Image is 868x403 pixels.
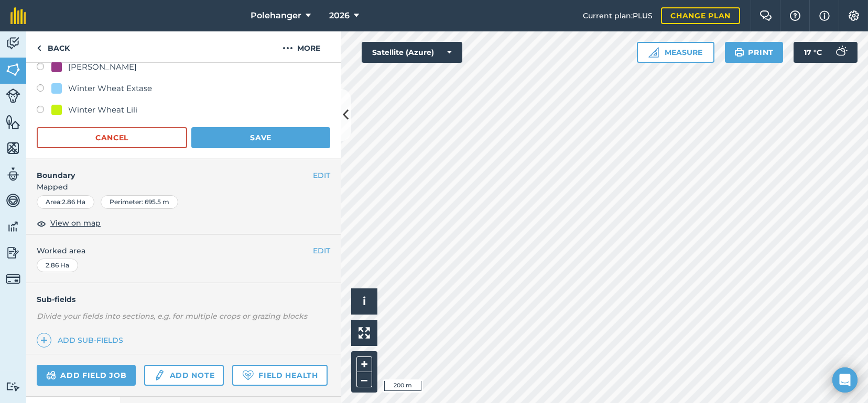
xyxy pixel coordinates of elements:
button: Satellite (Azure) [362,42,462,63]
img: Ruler icon [648,47,659,58]
img: svg+xml;base64,PD94bWwgdmVyc2lvbj0iMS4wIiBlbmNvZGluZz0idXRmLTgiPz4KPCEtLSBHZW5lcmF0b3I6IEFkb2JlIE... [6,36,20,51]
button: View on map [37,217,101,230]
img: svg+xml;base64,PD94bWwgdmVyc2lvbj0iMS4wIiBlbmNvZGluZz0idXRmLTgiPz4KPCEtLSBHZW5lcmF0b3I6IEFkb2JlIE... [154,369,165,382]
img: svg+xml;base64,PHN2ZyB4bWxucz0iaHR0cDovL3d3dy53My5vcmcvMjAwMC9zdmciIHdpZHRoPSIxOSIgaGVpZ2h0PSIyNC... [734,46,744,59]
a: Add sub-fields [37,333,127,348]
img: Four arrows, one pointing top left, one top right, one bottom right and the last bottom left [359,327,370,339]
img: Two speech bubbles overlapping with the left bubble in the forefront [759,10,772,21]
img: svg+xml;base64,PD94bWwgdmVyc2lvbj0iMS4wIiBlbmNvZGluZz0idXRmLTgiPz4KPCEtLSBHZW5lcmF0b3I6IEFkb2JlIE... [6,88,20,103]
a: Add note [144,365,224,386]
img: svg+xml;base64,PD94bWwgdmVyc2lvbj0iMS4wIiBlbmNvZGluZz0idXRmLTgiPz4KPCEtLSBHZW5lcmF0b3I6IEFkb2JlIE... [6,245,20,261]
span: 2026 [329,9,350,22]
img: svg+xml;base64,PHN2ZyB4bWxucz0iaHR0cDovL3d3dy53My5vcmcvMjAwMC9zdmciIHdpZHRoPSIxNCIgaGVpZ2h0PSIyNC... [40,334,48,346]
button: Save [191,127,330,148]
span: Worked area [37,245,330,256]
img: svg+xml;base64,PHN2ZyB4bWxucz0iaHR0cDovL3d3dy53My5vcmcvMjAwMC9zdmciIHdpZHRoPSI5IiBoZWlnaHQ9IjI0Ii... [37,42,41,54]
button: EDIT [313,245,330,256]
img: svg+xml;base64,PD94bWwgdmVyc2lvbj0iMS4wIiBlbmNvZGluZz0idXRmLTgiPz4KPCEtLSBHZW5lcmF0b3I6IEFkb2JlIE... [830,42,851,63]
button: Measure [637,42,714,63]
img: svg+xml;base64,PHN2ZyB4bWxucz0iaHR0cDovL3d3dy53My5vcmcvMjAwMC9zdmciIHdpZHRoPSI1NiIgaGVpZ2h0PSI2MC... [6,140,20,156]
img: svg+xml;base64,PD94bWwgdmVyc2lvbj0iMS4wIiBlbmNvZGluZz0idXRmLTgiPz4KPCEtLSBHZW5lcmF0b3I6IEFkb2JlIE... [46,369,56,382]
div: 2.86 Ha [37,259,78,272]
img: svg+xml;base64,PD94bWwgdmVyc2lvbj0iMS4wIiBlbmNvZGluZz0idXRmLTgiPz4KPCEtLSBHZW5lcmF0b3I6IEFkb2JlIE... [6,193,20,208]
a: Back [26,31,80,62]
div: Winter Wheat Extase [68,82,152,95]
img: svg+xml;base64,PHN2ZyB4bWxucz0iaHR0cDovL3d3dy53My5vcmcvMjAwMC9zdmciIHdpZHRoPSIxOCIgaGVpZ2h0PSIyNC... [37,217,46,230]
img: svg+xml;base64,PD94bWwgdmVyc2lvbj0iMS4wIiBlbmNvZGluZz0idXRmLTgiPz4KPCEtLSBHZW5lcmF0b3I6IEFkb2JlIE... [6,272,20,286]
button: EDIT [313,170,330,181]
span: 17 ° C [804,42,822,63]
img: fieldmargin Logo [10,7,26,24]
img: svg+xml;base64,PD94bWwgdmVyc2lvbj0iMS4wIiBlbmNvZGluZz0idXRmLTgiPz4KPCEtLSBHZW5lcmF0b3I6IEFkb2JlIE... [6,382,20,391]
a: Change plan [661,7,740,24]
button: Cancel [37,127,187,148]
button: 17 °C [794,42,858,63]
a: Add field job [37,365,136,386]
div: Winter Wheat Lili [68,104,137,116]
img: svg+xml;base64,PHN2ZyB4bWxucz0iaHR0cDovL3d3dy53My5vcmcvMjAwMC9zdmciIHdpZHRoPSIxNyIgaGVpZ2h0PSIxNy... [819,9,830,22]
h4: Sub-fields [26,294,341,305]
img: A question mark icon [789,10,801,21]
img: svg+xml;base64,PHN2ZyB4bWxucz0iaHR0cDovL3d3dy53My5vcmcvMjAwMC9zdmciIHdpZHRoPSI1NiIgaGVpZ2h0PSI2MC... [6,62,20,77]
img: svg+xml;base64,PHN2ZyB4bWxucz0iaHR0cDovL3d3dy53My5vcmcvMjAwMC9zdmciIHdpZHRoPSI1NiIgaGVpZ2h0PSI2MC... [6,114,20,130]
div: Area : 2.86 Ha [37,195,94,209]
button: i [351,288,377,315]
button: More [262,31,341,62]
span: Mapped [26,181,341,193]
img: svg+xml;base64,PHN2ZyB4bWxucz0iaHR0cDovL3d3dy53My5vcmcvMjAwMC9zdmciIHdpZHRoPSIyMCIgaGVpZ2h0PSIyNC... [283,42,293,54]
img: svg+xml;base64,PD94bWwgdmVyc2lvbj0iMS4wIiBlbmNvZGluZz0idXRmLTgiPz4KPCEtLSBHZW5lcmF0b3I6IEFkb2JlIE... [6,219,20,234]
span: Polehanger [251,9,301,22]
div: Perimeter : 695.5 m [101,195,178,209]
div: [PERSON_NAME] [68,61,137,73]
h4: Boundary [26,159,313,181]
span: i [363,295,366,308]
img: A cog icon [848,10,860,21]
a: Field Health [232,365,327,386]
em: Divide your fields into sections, e.g. for multiple crops or grazing blocks [37,311,307,321]
button: + [356,356,372,372]
img: svg+xml;base64,PD94bWwgdmVyc2lvbj0iMS4wIiBlbmNvZGluZz0idXRmLTgiPz4KPCEtLSBHZW5lcmF0b3I6IEFkb2JlIE... [6,166,20,182]
span: Current plan : PLUS [583,10,653,21]
button: Print [725,42,784,63]
button: – [356,372,372,387]
div: Open Intercom Messenger [832,367,858,393]
span: View on map [50,217,101,229]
